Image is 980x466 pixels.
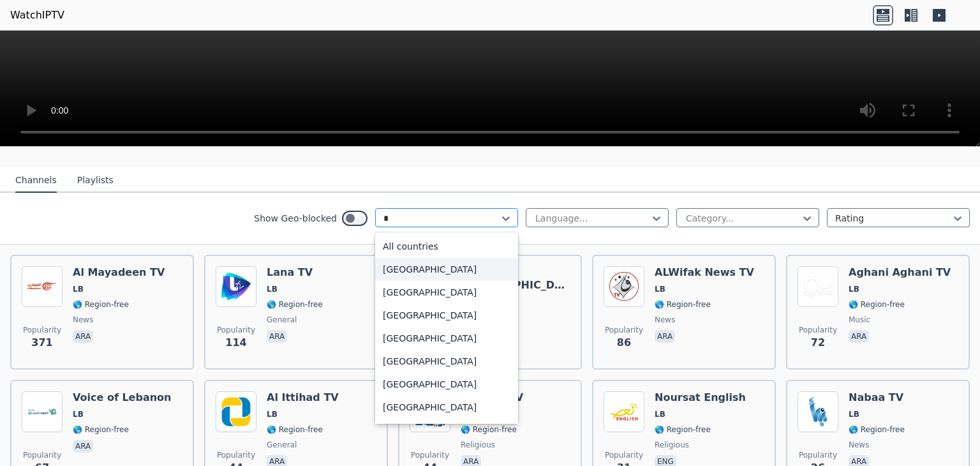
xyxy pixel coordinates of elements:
[605,325,643,335] span: Popularity
[267,409,278,419] span: LB
[23,325,61,335] span: Popularity
[655,330,675,343] p: ara
[73,284,84,294] span: LB
[799,325,837,335] span: Popularity
[799,450,837,460] span: Popularity
[217,325,255,335] span: Popularity
[411,450,449,460] span: Popularity
[225,335,246,350] span: 114
[849,391,905,404] h6: Nabaa TV
[267,330,287,343] p: ara
[10,8,64,23] a: WatchIPTV
[23,450,61,460] span: Popularity
[849,284,859,294] span: LB
[73,440,93,453] p: ara
[849,299,905,310] span: 🌎 Region-free
[849,409,859,419] span: LB
[267,315,297,325] span: general
[604,391,644,432] img: Noursat English
[655,299,711,310] span: 🌎 Region-free
[655,425,711,435] span: 🌎 Region-free
[22,266,63,307] img: Al Mayadeen TV
[254,212,337,225] label: Show Geo-blocked
[217,450,255,460] span: Popularity
[655,284,665,294] span: LB
[655,315,675,325] span: news
[849,330,869,343] p: ara
[798,266,838,307] img: Aghani Aghani TV
[849,425,905,435] span: 🌎 Region-free
[375,350,518,373] div: [GEOGRAPHIC_DATA]
[375,327,518,350] div: [GEOGRAPHIC_DATA]
[73,330,93,343] p: ara
[267,440,297,450] span: general
[267,284,278,294] span: LB
[461,440,495,450] span: religious
[73,299,129,310] span: 🌎 Region-free
[605,450,643,460] span: Popularity
[77,169,114,193] button: Playlists
[15,169,57,193] button: Channels
[73,409,84,419] span: LB
[655,266,754,279] h6: ALWifak News TV
[375,304,518,327] div: [GEOGRAPHIC_DATA]
[73,391,171,404] h6: Voice of Lebanon
[73,425,129,435] span: 🌎 Region-free
[655,409,665,419] span: LB
[216,266,256,307] img: Lana TV
[22,391,63,432] img: Voice of Lebanon
[849,315,870,325] span: music
[375,281,518,304] div: [GEOGRAPHIC_DATA]
[655,440,689,450] span: religious
[849,440,869,450] span: news
[811,335,825,350] span: 72
[267,299,323,310] span: 🌎 Region-free
[216,391,256,432] img: Al Ittihad TV
[375,235,518,258] div: All countries
[604,266,644,307] img: ALWifak News TV
[798,391,838,432] img: Nabaa TV
[267,425,323,435] span: 🌎 Region-free
[73,266,165,279] h6: Al Mayadeen TV
[267,266,323,279] h6: Lana TV
[375,258,518,281] div: [GEOGRAPHIC_DATA]
[31,335,52,350] span: 371
[375,419,518,442] div: [GEOGRAPHIC_DATA]
[375,373,518,396] div: [GEOGRAPHIC_DATA]
[375,396,518,419] div: [GEOGRAPHIC_DATA]
[267,391,339,404] h6: Al Ittihad TV
[655,391,746,404] h6: Noursat English
[461,425,517,435] span: 🌎 Region-free
[849,266,951,279] h6: Aghani Aghani TV
[73,315,93,325] span: news
[617,335,631,350] span: 86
